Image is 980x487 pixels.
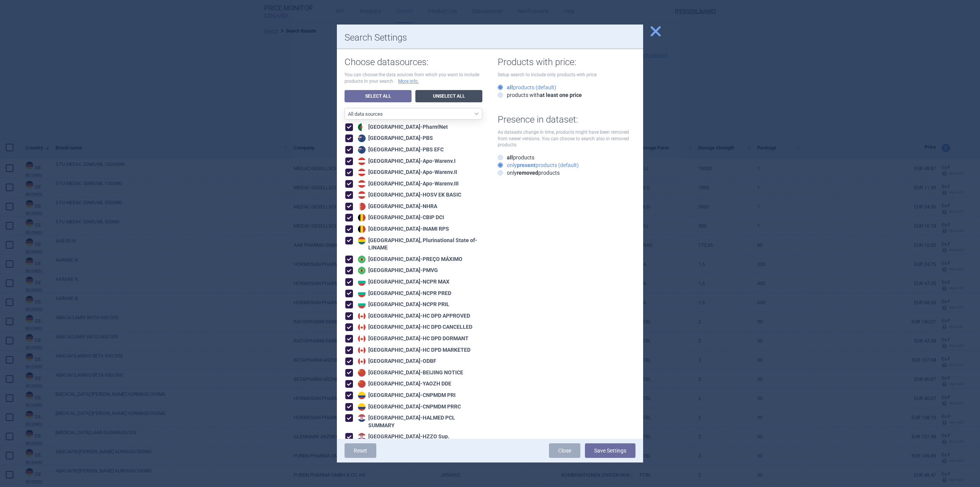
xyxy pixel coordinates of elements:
div: [GEOGRAPHIC_DATA] - PMVG [356,267,438,274]
h1: Choose datasources: [345,57,482,68]
img: Colombia [358,403,366,411]
strong: all [507,84,513,90]
img: Australia [358,134,366,142]
div: [GEOGRAPHIC_DATA] - Pharm'Net [356,123,448,131]
strong: at least one price [540,92,582,98]
div: [GEOGRAPHIC_DATA] - HZZO Sup. [356,433,449,441]
p: As datasets change in time, products might have been removed from newer versions. You can choose ... [498,129,635,148]
p: Setup search to include only products with price: [498,72,635,78]
img: Bulgaria [358,301,366,308]
img: Bolivia, Plurinational State of [358,237,366,244]
h1: Products with price: [498,57,635,68]
label: only products (default) [498,161,579,169]
img: China [358,380,366,388]
div: [GEOGRAPHIC_DATA] - NHRA [356,203,437,210]
img: Canada [358,335,366,343]
div: [GEOGRAPHIC_DATA] - NCPR MAX [356,278,449,286]
label: only products [498,169,560,177]
a: Select All [345,90,412,102]
div: [GEOGRAPHIC_DATA] - YAOZH DDE [356,380,451,388]
img: Algeria [358,123,366,131]
div: [GEOGRAPHIC_DATA] - PBS EFC [356,146,444,154]
div: [GEOGRAPHIC_DATA], Plurinational State of - LINAME [356,237,482,252]
div: [GEOGRAPHIC_DATA] - Apo-Warenv.III [356,180,459,188]
div: [GEOGRAPHIC_DATA] - HC DPD MARKETED [356,346,470,354]
strong: present [517,162,536,168]
img: Belgium [358,225,366,233]
div: [GEOGRAPHIC_DATA] - PBS [356,134,433,142]
img: Canada [358,346,366,354]
strong: removed [517,170,538,176]
label: products (default) [498,84,556,91]
img: Colombia [358,392,366,399]
strong: all [507,154,513,161]
div: [GEOGRAPHIC_DATA] - Apo-Warenv.I [356,157,456,165]
img: China [358,369,366,377]
a: Unselect All [415,90,482,102]
img: Brazil [358,256,366,263]
img: Bulgaria [358,278,366,286]
div: [GEOGRAPHIC_DATA] - NCPR PRED [356,290,451,297]
a: More info. [398,78,419,85]
div: [GEOGRAPHIC_DATA] - HOSV EK BASIC [356,191,461,199]
img: Croatia [358,433,366,441]
div: [GEOGRAPHIC_DATA] - HC DPD CANCELLED [356,323,472,331]
label: products [498,154,534,161]
div: [GEOGRAPHIC_DATA] - HC DPD DORMANT [356,335,469,343]
div: [GEOGRAPHIC_DATA] - INAMI RPS [356,225,449,233]
img: Austria [358,180,366,188]
div: [GEOGRAPHIC_DATA] - CNPMDM PRRC [356,403,461,411]
div: [GEOGRAPHIC_DATA] - HALMED PCL SUMMARY [356,414,482,429]
img: Belgium [358,214,366,221]
img: Bulgaria [358,290,366,297]
img: Austria [358,191,366,199]
h1: Search Settings [345,32,635,43]
img: Canada [358,323,366,331]
div: [GEOGRAPHIC_DATA] - CNPMDM PRI [356,392,456,399]
img: Croatia [358,414,366,422]
img: Canada [358,312,366,320]
img: Brazil [358,267,366,274]
h1: Presence in dataset: [498,114,635,125]
label: products with [498,91,582,99]
button: Save Settings [585,443,635,458]
img: Bahrain [358,203,366,210]
div: [GEOGRAPHIC_DATA] - BEIJING NOTICE [356,369,463,377]
img: Austria [358,157,366,165]
a: Close [549,443,580,458]
div: [GEOGRAPHIC_DATA] - NCPR PRIL [356,301,449,308]
a: Reset [345,443,376,458]
img: Canada [358,357,366,365]
div: [GEOGRAPHIC_DATA] - PREÇO MÁXIMO [356,256,462,263]
p: You can choose the data sources from which you want to include products in your search. [345,72,482,85]
div: [GEOGRAPHIC_DATA] - HC DPD APPROVED [356,312,470,320]
div: [GEOGRAPHIC_DATA] - CBIP DCI [356,214,444,221]
div: [GEOGRAPHIC_DATA] - Apo-Warenv.II [356,169,457,176]
div: [GEOGRAPHIC_DATA] - ODBF [356,357,436,365]
img: Australia [358,146,366,154]
img: Austria [358,169,366,176]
